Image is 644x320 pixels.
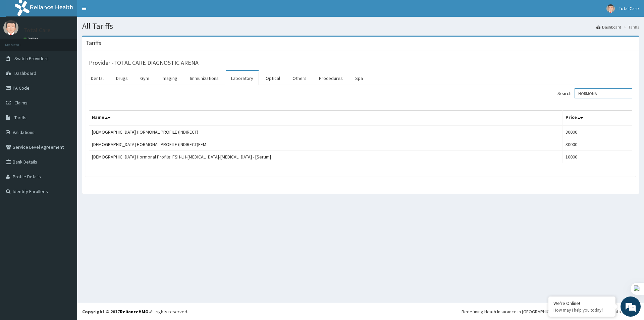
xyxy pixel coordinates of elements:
h3: Tariffs [86,40,101,46]
a: Drugs [111,71,133,85]
td: [DEMOGRAPHIC_DATA] Hormonal Profile: FSH-LH-[MEDICAL_DATA]-[MEDICAL_DATA] - [Serum] [89,151,563,163]
div: Minimize live chat window [110,3,126,19]
a: Imaging [156,71,183,85]
a: Procedures [314,71,348,85]
textarea: Type your message and hit 'Enter' [3,183,128,207]
h1: All Tariffs [82,22,639,31]
input: Search: [575,88,632,98]
a: Optical [260,71,285,85]
a: Others [287,71,312,85]
img: User Image [3,20,18,35]
span: Dashboard [14,70,36,76]
a: Laboratory [226,71,259,85]
h3: Provider - TOTAL CARE DIAGNOSTIC ARENA [89,60,199,66]
strong: Copyright © 2017 . [82,309,150,315]
a: RelianceHMO [120,309,149,315]
span: Tariffs [14,115,26,121]
span: Claims [14,100,28,106]
td: [DEMOGRAPHIC_DATA] HORMONAL PROFILE (INDIRECT) [89,126,563,138]
img: d_794563401_company_1708531726252_794563401 [12,34,27,50]
a: Immunizations [184,71,224,85]
span: Total Care [619,5,639,11]
footer: All rights reserved. [77,303,644,320]
a: Spa [350,71,368,85]
td: 30000 [562,126,632,138]
div: Chat with us now [35,38,113,46]
a: Dental [86,71,109,85]
th: Name [89,110,563,126]
td: 10000 [562,151,632,163]
p: Total Care [23,27,51,33]
a: Dashboard [596,24,621,30]
a: Online [23,37,40,41]
label: Search: [557,88,632,98]
span: We're online! [39,85,93,152]
div: Redefining Heath Insurance in [GEOGRAPHIC_DATA] using Telemedicine and Data Science! [462,308,639,315]
li: Tariffs [622,24,639,30]
th: Price [562,110,632,126]
td: [DEMOGRAPHIC_DATA] HORMONAL PROFILE (INDIRECT)FEM [89,138,563,151]
p: How may I help you today? [553,307,610,313]
td: 30000 [562,138,632,151]
img: User Image [606,4,615,13]
span: Switch Providers [14,55,49,61]
a: Gym [135,71,155,85]
div: We're Online! [553,300,610,306]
